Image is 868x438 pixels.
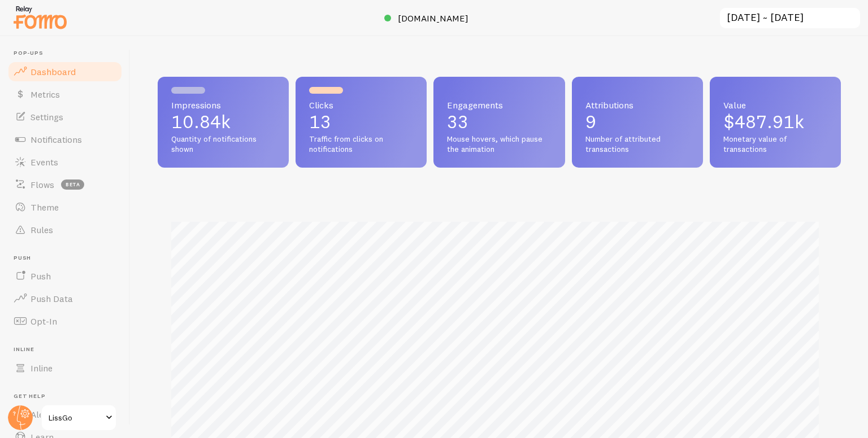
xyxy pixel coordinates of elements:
[447,100,551,109] span: Engagements
[585,100,689,109] span: Attributions
[14,255,123,262] span: Push
[7,310,123,332] a: Opt-In
[7,106,123,128] a: Settings
[171,134,275,154] span: Quantity of notifications shown
[31,156,58,168] span: Events
[14,393,123,400] span: Get Help
[7,403,123,426] a: Alerts
[7,265,123,287] a: Push
[723,100,827,109] span: Value
[31,270,51,282] span: Push
[7,60,123,83] a: Dashboard
[31,179,54,190] span: Flows
[309,100,413,109] span: Clicks
[31,362,53,374] span: Inline
[723,111,804,133] span: $487.91k
[31,111,63,122] span: Settings
[31,224,53,235] span: Rules
[585,113,689,131] p: 9
[31,89,60,100] span: Metrics
[41,404,117,431] a: LissGo
[7,218,123,241] a: Rules
[61,179,84,190] span: beta
[723,134,827,154] span: Monetary value of transactions
[14,346,123,353] span: Inline
[309,113,413,131] p: 13
[14,50,123,57] span: Pop-ups
[7,287,123,310] a: Push Data
[7,83,123,106] a: Metrics
[7,128,123,151] a: Notifications
[31,202,59,213] span: Theme
[31,66,76,77] span: Dashboard
[171,113,275,131] p: 10.84k
[31,293,73,304] span: Push Data
[31,316,57,327] span: Opt-In
[31,134,82,145] span: Notifications
[585,134,689,154] span: Number of attributed transactions
[309,134,413,154] span: Traffic from clicks on notifications
[447,134,551,154] span: Mouse hovers, which pause the animation
[171,100,275,109] span: Impressions
[49,411,102,424] span: LissGo
[7,196,123,218] a: Theme
[7,357,123,379] a: Inline
[12,3,68,32] img: fomo-relay-logo-orange.svg
[7,173,123,196] a: Flows beta
[447,113,551,131] p: 33
[7,151,123,173] a: Events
